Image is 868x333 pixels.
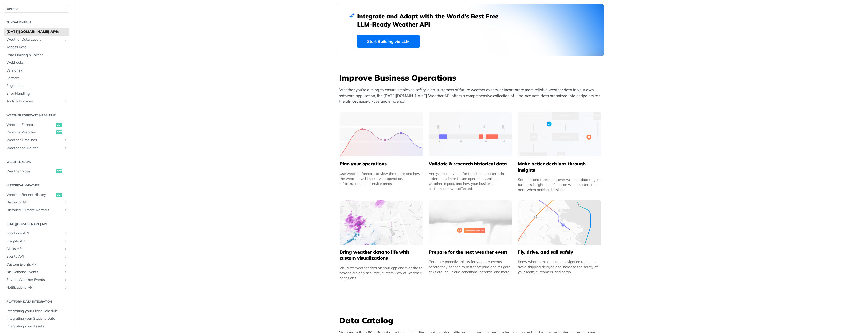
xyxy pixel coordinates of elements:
span: Error Handling [6,91,68,96]
a: Weather on RoutesShow subpages for Weather on Routes [4,144,69,152]
span: Access Keys [6,45,68,50]
p: Whether you’re aiming to ensure employee safety, alert customers of future weather events, or inc... [339,87,604,104]
img: 13d7ca0-group-496-2.svg [429,112,512,156]
span: Weather Forecast [6,122,55,127]
a: Integrating your Stations Data [4,315,69,322]
button: Show subpages for Events API [64,255,68,259]
span: Weather Maps [6,169,55,174]
a: Custom Events APIShow subpages for Custom Events API [4,261,69,268]
a: Notifications APIShow subpages for Notifications API [4,284,69,291]
a: Rate Limiting & Tokens [4,51,69,59]
div: Visualize weather data on your app and website to provide a highly accurate, custom view of weath... [340,265,423,280]
h2: Integrate and Adapt with the World’s Best Free LLM-Ready Weather API [357,12,506,28]
div: Generate proactive alerts for weather events before they happen to better prepare and mitigate ri... [429,259,512,274]
a: Weather Data LayersShow subpages for Weather Data Layers [4,36,69,43]
span: Historical Climate Normals [6,208,62,213]
span: Rate Limiting & Tokens [6,53,68,58]
a: Realtime Weatherget [4,129,69,136]
h3: Data Catalog [339,315,604,326]
h5: Plan your operations [340,161,423,167]
a: Start Building via LLM [357,35,420,48]
span: get [56,169,62,173]
span: Integrating your Flight Schedule [6,308,68,314]
span: get [56,123,62,127]
span: Integrating your Assets [6,324,68,329]
h2: Weather Forecast & realtime [4,113,69,118]
a: Integrating your Assets [4,323,69,330]
a: Weather Recent Historyget [4,191,69,199]
a: Access Keys [4,43,69,51]
a: Integrating your Flight Schedule [4,307,69,315]
span: Locations API [6,231,62,236]
span: Weather on Routes [6,146,62,151]
a: Severe Weather EventsShow subpages for Severe Weather Events [4,276,69,284]
div: Know what to expect along navigation routes to avoid shipping delayed and increase the safety of ... [518,259,601,274]
span: Historical API [6,200,62,205]
span: Severe Weather Events [6,277,62,282]
button: Show subpages for Weather Timelines [64,138,68,142]
span: Weather Recent History [6,192,55,197]
a: Error Handling [4,90,69,98]
a: Webhooks [4,59,69,66]
button: Show subpages for On-Demand Events [64,270,68,274]
span: Webhooks [6,60,68,65]
a: Insights APIShow subpages for Insights API [4,237,69,245]
span: Tools & Libraries [6,99,62,104]
h2: [DATE][DOMAIN_NAME] API [4,222,69,226]
a: Weather TimelinesShow subpages for Weather Timelines [4,136,69,144]
button: Show subpages for Alerts API [64,247,68,251]
a: Versioning [4,67,69,74]
h2: Platform DATA integration [4,299,69,304]
a: Weather Mapsget [4,168,69,175]
span: Insights API [6,239,62,244]
a: Locations APIShow subpages for Locations API [4,230,69,237]
h5: Bring weather data to life with custom visualizations [340,249,423,261]
img: 2c0a313-group-496-12x.svg [429,200,512,245]
a: Pagination [4,82,69,90]
a: Historical APIShow subpages for Historical API [4,199,69,206]
span: Realtime Weather [6,130,55,135]
span: get [56,130,62,134]
button: Show subpages for Historical Climate Normals [64,208,68,212]
span: Pagination [6,83,68,88]
button: Show subpages for Weather Data Layers [64,38,68,42]
span: Events API [6,254,62,259]
a: Formats [4,74,69,82]
button: Show subpages for Insights API [64,239,68,243]
h2: Historical Weather [4,183,69,188]
span: On-Demand Events [6,270,62,275]
button: Show subpages for Historical API [64,200,68,204]
a: Weather Forecastget [4,121,69,129]
span: Alerts API [6,246,62,251]
a: Historical Climate NormalsShow subpages for Historical Climate Normals [4,206,69,214]
button: Show subpages for Severe Weather Events [64,278,68,282]
h3: Improve Business Operations [339,72,604,83]
button: JUMP TO [4,5,69,13]
h2: Weather Maps [4,160,69,164]
span: Weather Timelines [6,138,62,143]
h5: Make better decisions through insights [518,161,601,173]
h5: Prepare for the next weather event [429,249,512,255]
span: Versioning [6,68,68,73]
h5: Validate & research historical data [429,161,512,167]
span: Notifications API [6,285,62,290]
img: a22d113-group-496-32x.svg [518,112,601,156]
a: Events APIShow subpages for Events API [4,253,69,260]
h5: Fly, drive, and sail safely [518,249,601,255]
a: Tools & LibrariesShow subpages for Tools & Libraries [4,98,69,105]
span: Custom Events API [6,262,62,267]
span: [DATE][DOMAIN_NAME] APIs [6,29,68,34]
img: 994b3d6-mask-group-32x.svg [518,200,601,245]
button: Show subpages for Notifications API [64,286,68,290]
div: Set rules and thresholds over weather data to gain business insights and focus on what matters th... [518,177,601,192]
a: [DATE][DOMAIN_NAME] APIs [4,28,69,36]
div: Use weather forecast to view the future and how the weather will impact your operation, infrastru... [340,171,423,186]
a: Alerts APIShow subpages for Alerts API [4,245,69,253]
div: Analyze past events for trends and patterns in order to optimize future operations, validate weat... [429,171,512,191]
span: Formats [6,76,68,81]
span: Integrating your Stations Data [6,316,68,321]
button: Show subpages for Tools & Libraries [64,99,68,103]
h2: Fundamentals [4,20,69,25]
button: Show subpages for Weather on Routes [64,146,68,150]
img: 4463876-group-4982x.svg [340,200,423,245]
